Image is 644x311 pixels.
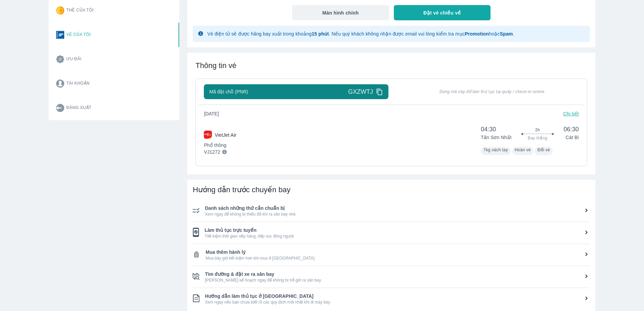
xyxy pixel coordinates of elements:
[51,23,172,47] button: Vé của tôi
[206,249,590,256] span: Mua thêm hành lý
[209,88,248,95] span: Mã đặt chỗ (PNR)
[205,212,590,217] span: Xem ngay để không bị thiếu đồ khi ra sân bay nhé
[51,47,172,71] button: Ưu đãi
[56,31,64,39] img: ticket
[193,251,200,258] img: ic_checklist
[563,110,579,117] p: Chi tiết
[323,9,359,16] span: Màn hình chính
[195,61,236,70] span: Thông tin vé
[205,271,590,277] span: Tìm đường & đặt xe ra sân bay
[56,104,64,112] img: logout
[51,96,172,120] button: Đăng xuất
[193,208,199,213] img: ic_checklist
[205,293,590,299] span: Hướng dẫn làm thủ tục ở [GEOGRAPHIC_DATA]
[424,9,461,16] span: Đặt vé chiều về
[312,31,329,37] strong: 15 phút
[215,132,236,138] p: VietJet Air
[205,234,590,239] span: Tiết kiệm thời gian xếp hàng, tiếp xúc đông người
[465,31,489,37] strong: Promotion
[405,89,579,94] span: Dùng mã này để làm thủ tục tại quầy / check-in online
[198,31,203,36] img: glyph
[564,125,579,133] span: 06:30
[515,148,531,152] span: Hoàn vé
[207,31,514,37] span: Vé điện tử sẽ được hãng bay xuất trong khoảng . Nếu quý khách không nhận được email vui lòng kiểm...
[483,148,508,152] span: 7kg xách tay
[394,5,491,20] button: Đặt vé chiều về
[193,273,199,280] img: ic_checklist
[535,127,540,133] span: 2h
[204,149,220,155] p: VJ1272
[204,142,236,149] p: Phổ thông
[500,31,513,37] strong: Spam
[193,228,199,237] img: ic_checklist
[292,5,389,20] button: Màn hình chính
[193,294,199,303] img: ic_checklist
[481,134,511,141] p: Tân Sơn Nhất
[206,256,590,261] span: Mua bây giờ tiết kiệm hơn khi mua ở [GEOGRAPHIC_DATA]
[348,88,373,96] span: GXZWTJ
[51,71,172,96] button: Tài khoản
[56,55,64,63] img: promotion
[481,125,511,133] span: 04:30
[538,148,550,152] span: Đổi vé
[205,299,590,305] span: Xem ngay nếu bạn chưa biết rõ các quy định mới nhất khi đi máy bay
[204,110,224,117] span: [DATE]
[205,277,590,283] span: [PERSON_NAME] kế hoạch ngay để không bị trễ giờ ra sân bay
[56,6,64,15] img: star
[564,134,579,141] p: Cát Bi
[205,205,590,212] span: Danh sách những thứ cần chuẩn bị
[193,185,290,194] span: Hướng dẫn trước chuyến bay
[56,80,64,88] img: account
[528,135,547,141] span: Bay thẳng
[205,227,590,234] span: Làm thủ tục trực tuyến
